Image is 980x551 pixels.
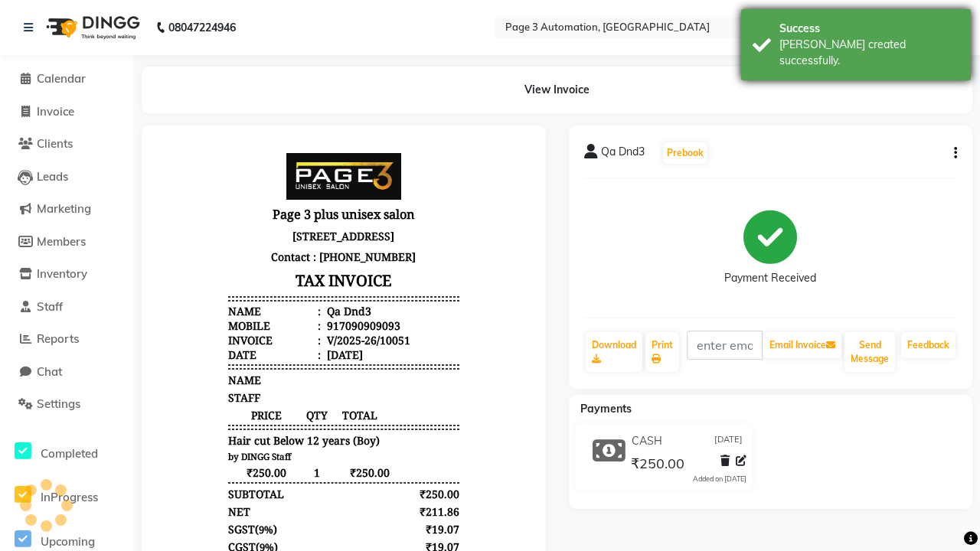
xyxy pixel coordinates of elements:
[4,168,130,186] a: Leads
[167,163,214,178] div: Qa Dnd3
[844,332,895,372] button: Send Message
[167,178,243,192] div: 917090909093
[71,192,164,207] div: Invoice
[4,331,130,348] a: Reports
[71,416,148,431] div: GRAND TOTAL
[71,232,104,246] span: NAME
[71,381,98,396] span: SGST
[71,207,164,221] div: Date
[71,399,99,413] span: CGST
[71,434,120,448] div: Payments
[71,381,120,396] div: ( )
[148,324,173,339] span: 1
[71,364,93,378] div: NET
[4,70,130,88] a: Calendar
[71,469,93,484] div: Paid
[41,446,98,461] span: Completed
[71,85,302,106] p: [STREET_ADDRESS]
[71,249,103,264] span: STAFF
[601,144,645,165] span: Qa Dnd3
[173,324,234,339] span: ₹250.00
[37,169,68,184] span: Leads
[71,324,148,339] span: ₹250.00
[71,267,148,282] span: PRICE
[4,201,130,218] a: Marketing
[182,511,217,526] span: Admin
[37,71,86,86] span: Calendar
[71,511,302,526] div: Generated By : at [DATE]
[586,332,642,372] a: Download
[41,490,98,504] span: InProgress
[71,292,223,307] span: Hair cut Below 12 years (Boy)
[37,396,80,411] span: Settings
[167,207,206,221] div: [DATE]
[724,270,816,286] div: Payment Received
[142,67,972,113] div: View Invoice
[4,135,130,153] a: Clients
[4,233,130,251] a: Members
[71,106,302,126] p: Contact : [PHONE_NUMBER]
[693,474,746,484] div: Added on [DATE]
[41,534,95,549] span: Upcoming
[243,346,303,360] div: ₹250.00
[173,267,234,282] span: TOTAL
[167,192,253,207] div: V/2025-26/10051
[161,207,164,221] span: :
[243,364,303,378] div: ₹211.86
[148,267,173,282] span: QTY
[714,433,743,449] span: [DATE]
[4,266,130,283] a: Inventory
[102,382,116,396] span: 9%
[71,497,302,511] p: Please visit again !
[71,163,164,178] div: Name
[580,402,632,416] span: Payments
[37,201,91,216] span: Marketing
[39,6,144,49] img: logo
[243,469,303,484] div: ₹250.00
[37,266,87,281] span: Inventory
[4,103,130,121] a: Invoice
[663,142,707,164] button: Prebook
[71,452,100,466] span: CASH
[779,21,959,37] div: Success
[129,12,244,59] img: page3_logo.png
[71,310,134,321] small: by DINGG Staff
[243,399,303,413] div: ₹19.07
[71,399,121,413] div: ( )
[4,298,130,316] a: Staff
[37,364,62,379] span: Chat
[243,381,303,396] div: ₹19.07
[71,126,302,153] h3: TAX INVOICE
[161,163,164,178] span: :
[37,299,63,314] span: Staff
[71,62,302,85] h3: Page 3 plus unisex salon
[161,178,164,192] span: :
[71,346,127,360] div: SUBTOTAL
[763,332,841,358] button: Email Invoice
[168,6,236,49] b: 08047224946
[631,455,684,476] span: ₹250.00
[4,364,130,381] a: Chat
[103,399,117,413] span: 9%
[37,136,73,151] span: Clients
[687,331,763,360] input: enter email
[37,234,86,249] span: Members
[645,332,679,372] a: Print
[901,332,955,358] a: Feedback
[4,396,130,413] a: Settings
[779,37,959,69] div: Bill created successfully.
[37,331,79,346] span: Reports
[243,416,303,431] div: ₹250.00
[632,433,662,449] span: CASH
[243,452,303,466] div: ₹250.00
[161,192,164,207] span: :
[71,178,164,192] div: Mobile
[37,104,74,119] span: Invoice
